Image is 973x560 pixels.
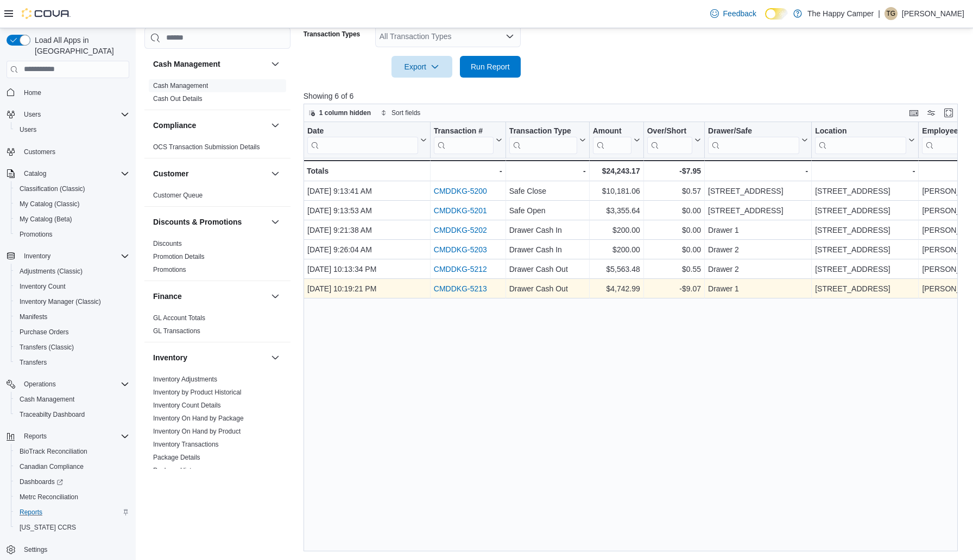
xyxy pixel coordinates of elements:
[15,475,67,488] a: Dashboards
[20,282,66,291] span: Inventory Count
[307,204,427,217] div: [DATE] 9:13:53 AM
[434,126,494,136] div: Transaction #
[15,341,78,354] a: Transfers (Classic)
[815,184,915,198] div: [STREET_ADDRESS]
[11,324,134,340] button: Purchase Orders
[815,126,906,154] div: Location
[434,265,487,273] a: CMDDKG-5212
[20,493,78,501] span: Metrc Reconciliation
[153,414,244,423] span: Inventory On Hand by Package
[24,252,50,260] span: Inventory
[30,35,129,56] span: Load All Apps in [GEOGRAPHIC_DATA]
[20,378,60,391] button: Operations
[509,243,585,256] div: Drawer Cash In
[434,164,502,177] div: -
[11,264,134,279] button: Adjustments (Classic)
[592,164,640,177] div: $24,243.17
[153,291,267,302] button: Finance
[11,444,134,459] button: BioTrack Reconciliation
[20,86,129,99] span: Home
[2,144,134,160] button: Customers
[304,106,375,119] button: 1 column hidden
[902,7,964,20] p: [PERSON_NAME]
[20,297,101,306] span: Inventory Manager (Classic)
[815,204,915,217] div: [STREET_ADDRESS]
[11,459,134,474] button: Canadian Compliance
[647,204,701,217] div: $0.00
[15,460,129,473] span: Canadian Compliance
[15,326,73,339] a: Purchase Orders
[20,447,87,456] span: BioTrack Reconciliation
[15,280,70,293] a: Inventory Count
[153,217,267,227] button: Discounts & Promotions
[708,126,799,136] div: Drawer/Safe
[153,143,260,151] span: OCS Transaction Submission Details
[153,95,203,103] a: Cash Out Details
[708,263,808,276] div: Drawer 2
[815,126,906,136] div: Location
[304,30,360,39] label: Transaction Types
[153,168,188,179] h3: Customer
[11,181,134,196] button: Classification (Classic)
[2,107,134,122] button: Users
[307,263,427,276] div: [DATE] 10:13:34 PM
[20,430,51,443] button: Reports
[20,508,42,517] span: Reports
[815,263,915,276] div: [STREET_ADDRESS]
[15,356,129,369] span: Transfers
[509,184,585,198] div: Safe Close
[269,290,282,303] button: Finance
[20,328,69,336] span: Purchase Orders
[509,282,585,295] div: Drawer Cash Out
[153,143,260,151] a: OCS Transaction Submission Details
[593,282,640,295] div: $4,742.99
[153,94,203,103] span: Cash Out Details
[15,506,129,519] span: Reports
[307,126,427,154] button: Date
[391,56,452,78] button: Export
[269,167,282,180] button: Customer
[2,377,134,392] button: Operations
[11,392,134,407] button: Cash Management
[307,164,427,177] div: Totals
[15,521,80,534] a: [US_STATE] CCRS
[153,415,244,422] a: Inventory On Hand by Package
[24,545,47,554] span: Settings
[15,408,129,421] span: Traceabilty Dashboard
[11,294,134,309] button: Inventory Manager (Classic)
[509,126,577,136] div: Transaction Type
[647,282,701,295] div: -$9.07
[509,204,585,217] div: Safe Open
[20,108,129,121] span: Users
[807,7,874,20] p: The Happy Camper
[708,204,808,217] div: [STREET_ADDRESS]
[592,126,631,154] div: Amount
[593,263,640,276] div: $5,563.48
[24,148,55,156] span: Customers
[708,282,808,295] div: Drawer 1
[153,168,267,179] button: Customer
[460,56,521,78] button: Run Report
[506,32,514,41] button: Open list of options
[153,253,205,260] a: Promotion Details
[15,491,129,504] span: Metrc Reconciliation
[307,126,418,136] div: Date
[647,243,701,256] div: $0.00
[20,230,53,239] span: Promotions
[153,441,219,448] a: Inventory Transactions
[11,407,134,422] button: Traceabilty Dashboard
[815,282,915,295] div: [STREET_ADDRESS]
[24,169,46,178] span: Catalog
[815,164,915,177] div: -
[153,81,208,90] span: Cash Management
[20,167,50,180] button: Catalog
[15,506,47,519] a: Reports
[15,445,129,458] span: BioTrack Reconciliation
[878,7,880,20] p: |
[153,453,200,462] span: Package Details
[22,8,71,19] img: Cova
[20,215,72,224] span: My Catalog (Beta)
[11,505,134,520] button: Reports
[307,224,427,237] div: [DATE] 9:21:38 AM
[153,428,241,435] a: Inventory On Hand by Product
